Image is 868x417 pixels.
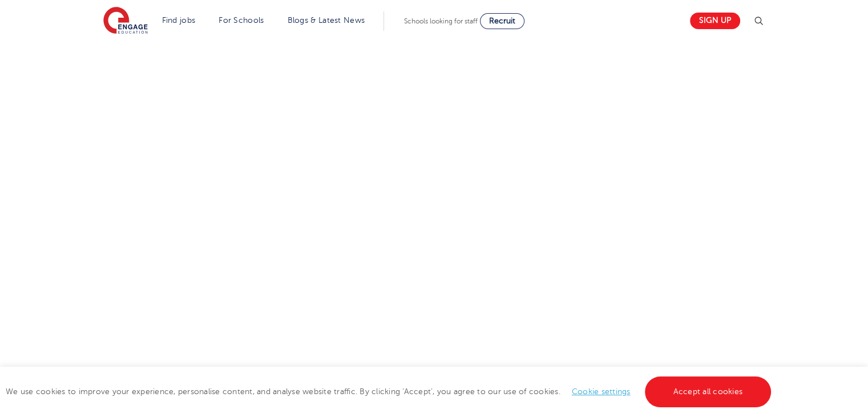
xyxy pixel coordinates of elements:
a: Accept all cookies [645,376,772,407]
span: Schools looking for staff [404,17,478,25]
a: For Schools [219,16,264,25]
a: Cookie settings [572,387,631,396]
a: Sign up [690,13,740,29]
img: Engage Education [103,7,148,35]
span: Recruit [489,17,515,25]
a: Recruit [480,13,524,29]
a: Find jobs [162,16,196,25]
a: Blogs & Latest News [288,16,365,25]
span: We use cookies to improve your experience, personalise content, and analyse website traffic. By c... [6,387,774,396]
